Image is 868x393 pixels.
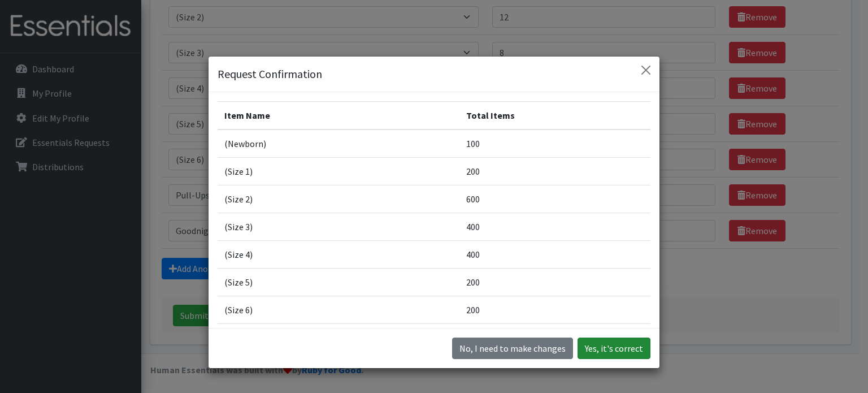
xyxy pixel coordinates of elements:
h5: Request Confirmation [218,66,322,83]
button: Close [637,61,655,79]
button: No I need to make changes [452,338,573,359]
td: (Newborn) [218,129,459,158]
th: Total Items [459,102,650,130]
th: Item Name [218,102,459,130]
td: (Size 6) [218,296,459,324]
td: 200 [459,269,650,296]
td: Pull-Ups (3T-4T) [218,324,459,352]
td: 100 [459,324,650,352]
td: 200 [459,158,650,185]
td: (Size 3) [218,213,459,241]
td: (Size 1) [218,158,459,185]
td: (Size 2) [218,185,459,213]
button: Yes, it's correct [578,338,650,359]
td: (Size 4) [218,241,459,269]
td: (Size 5) [218,269,459,296]
td: 100 [459,129,650,158]
td: 600 [459,185,650,213]
td: 200 [459,296,650,324]
td: 400 [459,213,650,241]
td: 400 [459,241,650,269]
